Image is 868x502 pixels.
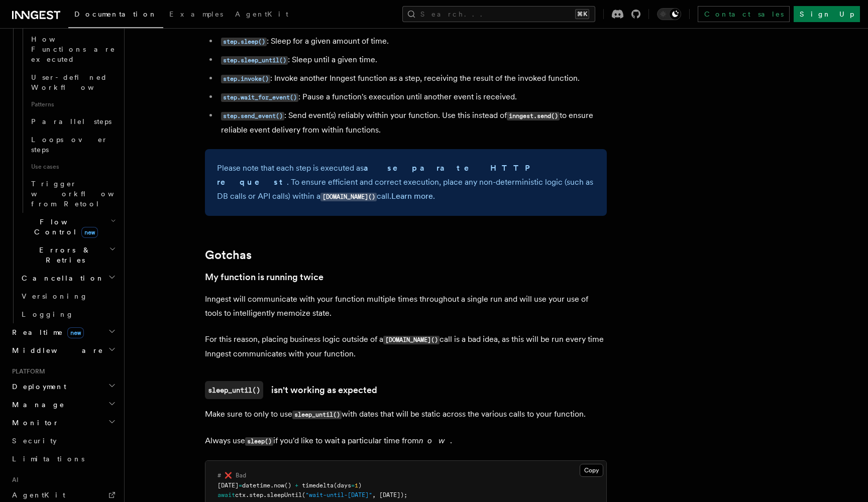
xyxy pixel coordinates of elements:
span: new [67,327,84,338]
strong: a separate HTTP request [217,163,536,187]
kbd: ⌘K [575,9,589,19]
span: now [274,482,284,489]
code: inngest.send() [507,112,560,120]
button: Copy [580,464,603,477]
span: AgentKit [235,10,288,18]
button: Toggle dark mode [657,8,681,20]
a: step.sleep() [221,36,267,46]
button: Deployment [8,378,118,396]
span: Parallel steps [31,117,112,125]
span: ) [358,482,362,489]
span: (days [334,482,351,489]
span: () [284,482,291,489]
span: = [351,482,355,489]
span: AI [8,476,19,484]
a: Limitations [8,450,118,468]
em: now [419,436,450,445]
span: AgentKit [12,491,65,499]
span: ctx [235,491,246,498]
a: Sign Up [794,6,860,22]
span: . [246,491,249,498]
span: Errors & Retries [18,245,109,265]
span: Security [12,437,57,445]
code: [DOMAIN_NAME]() [320,193,377,201]
span: . [263,491,267,498]
button: Manage [8,396,118,414]
p: Make sure to only to use with dates that will be static across the various calls to your function. [205,407,607,422]
button: Flow Controlnew [18,213,118,241]
span: Patterns [27,96,118,112]
span: ; [404,491,407,498]
a: Loops over steps [27,131,118,159]
span: 1 [355,482,358,489]
a: Versioning [18,287,118,305]
code: step.wait_for_event() [221,93,298,102]
span: [DATE] [218,482,239,489]
li: : Invoke another Inngest function as a step, receiving the result of the invoked function. [218,71,607,86]
span: step [249,491,263,498]
a: step.sleep_until() [221,55,288,64]
span: Manage [8,400,65,410]
span: Middleware [8,345,103,355]
span: new [81,227,98,238]
a: Parallel steps [27,112,118,131]
a: User-defined Workflows [27,68,118,96]
a: Contact sales [698,6,790,22]
li: : Send event(s) reliably within your function. Use this instead of to ensure reliable event deliv... [218,108,607,137]
a: My function is running twice [205,270,323,284]
code: sleep() [245,437,273,446]
span: # ❌ Bad [218,472,246,479]
a: Examples [163,3,229,27]
span: Deployment [8,382,66,392]
a: step.send_event() [221,110,284,120]
a: Logging [18,305,118,323]
code: [DOMAIN_NAME]() [383,336,440,344]
a: Security [8,432,118,450]
button: Middleware [8,341,118,359]
span: timedelta [302,482,334,489]
li: : Sleep for a given amount of time. [218,34,607,49]
span: ( [302,491,305,498]
a: Trigger workflows from Retool [27,175,118,213]
code: step.send_event() [221,112,284,120]
a: AgentKit [229,3,294,27]
a: Gotchas [205,248,252,262]
a: How Functions are executed [27,30,118,68]
span: . [270,482,274,489]
span: Cancellation [18,273,104,283]
span: "wait-until-[DATE]" [305,491,372,498]
p: For this reason, placing business logic outside of a call is a bad idea, as this will be run ever... [205,332,607,361]
span: Examples [169,10,223,18]
li: : Pause a function's execution until another event is received. [218,90,607,104]
span: Trigger workflows from Retool [31,180,142,208]
p: Please note that each step is executed as . To ensure efficient and correct execution, place any ... [217,161,595,204]
span: datetime [242,482,270,489]
p: Always use if you'd like to wait a particular time from . [205,434,607,448]
a: step.invoke() [221,73,270,83]
span: Limitations [12,455,84,463]
a: Learn more [391,191,433,201]
span: await [218,491,235,498]
a: Documentation [68,3,163,28]
code: step.invoke() [221,75,270,83]
a: sleep_until()isn't working as expected [205,381,377,399]
span: Platform [8,367,45,375]
span: Monitor [8,418,59,428]
span: Versioning [22,292,88,300]
span: Logging [22,310,74,318]
button: Monitor [8,414,118,432]
code: sleep_until() [205,381,263,399]
code: step.sleep() [221,38,267,46]
a: step.wait_for_event() [221,92,298,101]
span: How Functions are executed [31,35,116,63]
span: Loops over steps [31,136,108,154]
span: Documentation [74,10,157,18]
li: : Sleep until a given time. [218,53,607,67]
code: step.sleep_until() [221,56,288,65]
code: sleep_until() [292,411,342,419]
span: Realtime [8,327,84,337]
span: + [295,482,298,489]
span: sleepUntil [267,491,302,498]
button: Cancellation [18,269,118,287]
span: Flow Control [18,217,111,237]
